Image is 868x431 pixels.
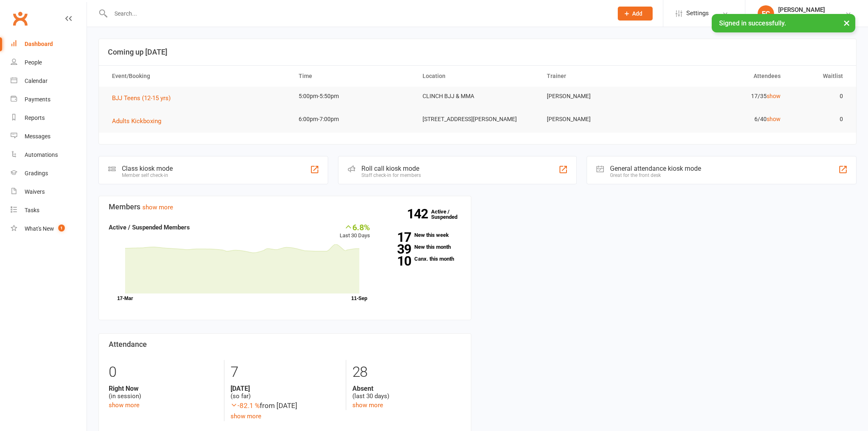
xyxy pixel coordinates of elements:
[382,256,461,261] a: 10Canx. this month
[11,53,87,72] a: People
[231,385,339,400] div: (so far)
[231,360,339,385] div: 7
[25,188,45,195] div: Waivers
[25,151,58,158] div: Automations
[112,117,161,125] span: Adults Kickboxing
[839,14,854,32] button: ×
[340,222,370,232] div: 6.8%
[539,87,664,106] td: [PERSON_NAME]
[231,413,261,420] a: show more
[11,220,87,238] a: What's New1
[11,90,87,109] a: Payments
[112,116,167,126] button: Adults Kickboxing
[11,183,87,201] a: Waivers
[352,385,461,400] div: (last 30 days)
[382,232,461,238] a: 17New this week
[11,72,87,90] a: Calendar
[610,165,701,172] div: General attendance kiosk mode
[58,225,65,232] span: 1
[291,87,416,106] td: 5:00pm-5:50pm
[108,8,607,19] input: Search...
[25,41,53,47] div: Dashboard
[632,10,642,17] span: Add
[25,78,48,84] div: Calendar
[788,66,850,87] th: Waitlist
[112,94,171,102] span: BJJ Teens (12-15 yrs)
[142,204,173,211] a: show more
[415,87,539,106] td: CLINCH BJJ & MMA
[788,110,850,129] td: 0
[25,225,54,232] div: What's New
[25,133,50,140] div: Messages
[382,244,461,250] a: 39New this month
[122,165,173,172] div: Class kiosk mode
[340,222,370,240] div: Last 30 Days
[788,87,850,106] td: 0
[291,66,416,87] th: Time
[231,385,339,392] strong: [DATE]
[431,203,467,226] a: 142Active / Suspended
[361,165,421,172] div: Roll call kiosk mode
[11,201,87,220] a: Tasks
[352,360,461,385] div: 28
[109,385,218,392] strong: Right Now
[10,8,30,29] a: Clubworx
[539,110,664,129] td: [PERSON_NAME]
[25,170,48,177] div: Gradings
[382,255,411,267] strong: 10
[664,110,788,129] td: 6/40
[664,66,788,87] th: Attendees
[25,115,45,121] div: Reports
[108,48,847,56] h3: Coming up [DATE]
[382,243,411,255] strong: 39
[539,66,664,87] th: Trainer
[291,110,416,129] td: 6:00pm-7:00pm
[407,208,431,220] strong: 142
[109,203,461,211] h3: Members
[231,401,260,410] span: -82.1 %
[361,172,421,178] div: Staff check-in for members
[778,14,835,21] div: Clinch Martial Arts Ltd
[11,109,87,127] a: Reports
[664,87,788,106] td: 17/35
[11,164,87,183] a: Gradings
[109,340,461,348] h3: Attendance
[719,19,786,27] span: Signed in successfully.
[109,360,218,385] div: 0
[109,385,218,400] div: (in session)
[352,401,383,409] a: show more
[382,231,411,243] strong: 17
[11,127,87,146] a: Messages
[352,385,461,392] strong: Absent
[686,4,709,23] span: Settings
[415,110,539,129] td: [STREET_ADDRESS][PERSON_NAME]
[778,6,835,14] div: [PERSON_NAME]
[231,400,339,411] div: from [DATE]
[25,59,42,66] div: People
[109,401,139,409] a: show more
[112,93,176,103] button: BJJ Teens (12-15 yrs)
[767,93,781,99] a: show
[11,35,87,53] a: Dashboard
[109,224,190,231] strong: Active / Suspended Members
[11,146,87,164] a: Automations
[25,96,50,103] div: Payments
[618,7,653,21] button: Add
[25,207,39,213] div: Tasks
[767,116,781,122] a: show
[415,66,539,87] th: Location
[610,172,701,178] div: Great for the front desk
[105,66,291,87] th: Event/Booking
[758,5,774,22] div: FC
[122,172,173,178] div: Member self check-in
